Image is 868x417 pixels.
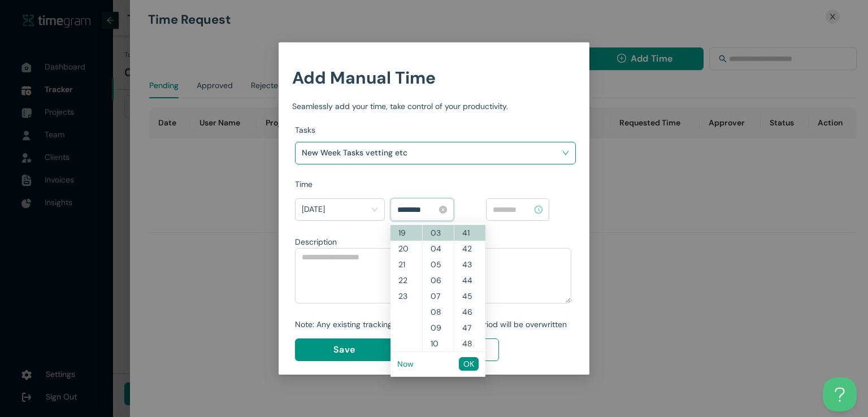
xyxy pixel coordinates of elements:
[454,304,485,320] div: 46
[454,320,485,336] div: 47
[302,201,378,219] span: Today
[423,320,454,336] div: 09
[295,338,393,361] button: Save
[295,124,576,136] div: Tasks
[823,377,857,411] iframe: Toggle Customer Support
[454,272,485,288] div: 44
[390,241,422,257] div: 20
[454,336,485,351] div: 48
[439,206,447,214] span: close-circle
[390,272,422,288] div: 22
[423,241,454,257] div: 04
[397,359,414,369] a: Now
[454,257,485,272] div: 43
[423,272,454,288] div: 06
[333,342,355,357] span: Save
[292,100,576,112] div: Seamlessly add your time, take control of your productivity.
[295,178,576,190] div: Time
[423,257,454,272] div: 05
[454,288,485,304] div: 45
[390,257,422,272] div: 21
[423,225,454,241] div: 03
[292,64,576,91] h1: Add Manual Time
[423,288,454,304] div: 07
[302,144,435,161] h1: New Week Tasks vetting etc
[390,288,422,304] div: 23
[423,304,454,320] div: 08
[454,225,485,241] div: 41
[454,241,485,257] div: 42
[390,225,422,241] div: 19
[295,318,571,331] div: Note: Any existing tracking data for the selected period will be overwritten
[423,336,454,351] div: 10
[295,236,571,248] div: Description
[459,357,479,371] button: OK
[463,358,474,370] span: OK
